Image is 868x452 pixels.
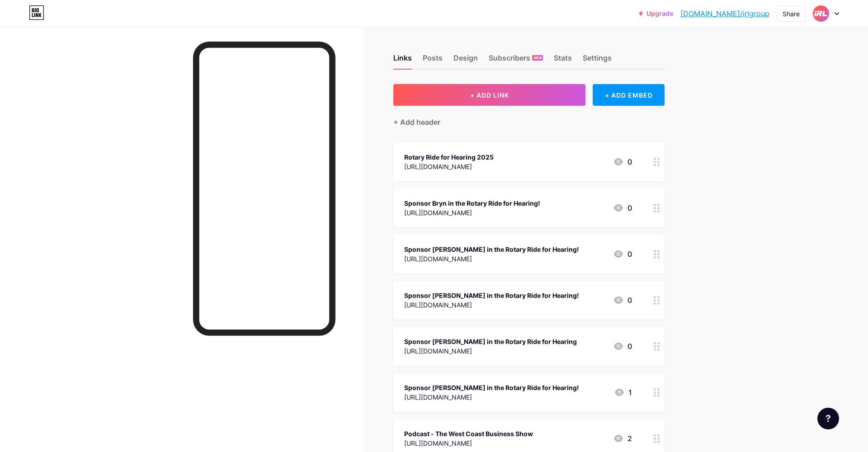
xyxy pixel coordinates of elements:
div: 2 [613,433,632,444]
div: 0 [613,156,632,167]
div: + Add header [393,117,440,127]
div: Sponsor [PERSON_NAME] in the Rotary Ride for Hearing! [404,245,579,254]
div: [URL][DOMAIN_NAME] [404,162,494,171]
div: Design [453,52,478,69]
span: + ADD LINK [470,91,509,99]
div: 0 [613,202,632,213]
div: 1 [614,387,632,398]
div: 0 [613,295,632,306]
div: [URL][DOMAIN_NAME] [404,346,577,356]
div: [URL][DOMAIN_NAME] [404,300,579,310]
button: + ADD LINK [393,84,585,106]
div: 0 [613,341,632,352]
a: Upgrade [639,10,673,17]
div: Podcast - The West Coast Business Show [404,429,533,438]
div: [URL][DOMAIN_NAME] [404,208,540,217]
div: Sponsor [PERSON_NAME] in the Rotary Ride for Hearing! [404,291,579,300]
div: 0 [613,249,632,259]
div: Links [393,52,412,69]
img: irlgroup [812,5,830,22]
div: Settings [583,52,612,69]
div: Share [783,9,800,19]
div: Sponsor [PERSON_NAME] in the Rotary Ride for Hearing [404,337,577,346]
span: NEW [533,55,542,61]
div: Subscribers [489,52,543,69]
a: [DOMAIN_NAME]/irlgroup [680,8,769,19]
div: [URL][DOMAIN_NAME] [404,254,579,264]
div: + ADD EMBED [593,84,665,106]
div: Rotary Ride for Hearing 2025 [404,152,494,162]
div: [URL][DOMAIN_NAME] [404,438,533,448]
div: Posts [423,52,443,69]
div: [URL][DOMAIN_NAME] [404,392,579,402]
div: Stats [554,52,572,69]
div: Sponsor Bryn in the Rotary Ride for Hearing! [404,198,540,208]
div: Sponsor [PERSON_NAME] in the Rotary Ride for Hearing! [404,383,579,392]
